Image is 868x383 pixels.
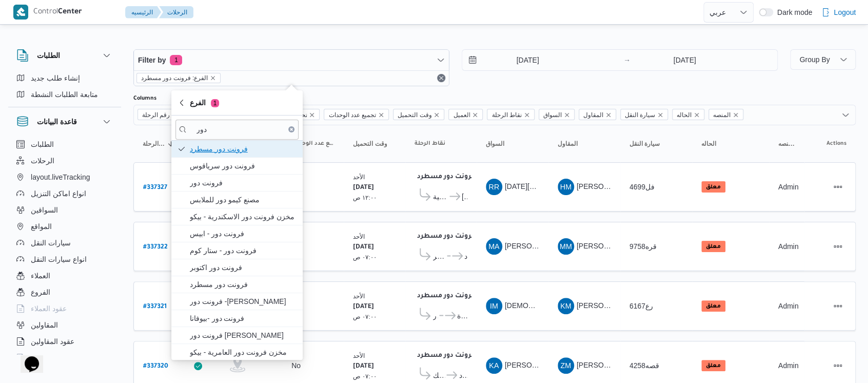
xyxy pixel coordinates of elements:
[190,210,297,223] span: مخزن فرونت دور الاسكندرية - بيكو
[31,237,71,249] span: سيارات النقل
[830,298,846,314] button: Actions
[353,293,365,299] small: الأحد
[634,50,736,70] input: Press the down key to open a popover containing a calendar.
[12,235,117,251] button: سيارات النقل
[353,174,365,180] small: الأحد
[31,286,50,298] span: الفروع
[58,8,82,16] b: Center
[543,109,562,121] span: السواق
[353,254,377,260] small: ٠٧:٠٠ ص
[482,136,543,152] button: السواق
[143,184,167,191] b: # 337327
[291,361,301,370] div: No
[353,363,374,370] b: [DATE]
[560,298,571,314] span: KM
[558,298,574,314] div: Khidhuir Muhammad Tlbah Hamid
[31,220,52,233] span: المواقع
[12,317,117,333] button: المقاولين
[143,359,168,373] a: #337320
[190,346,297,358] span: مخزن فرونت دور العامرية - بيكو
[12,333,117,350] button: عقود المقاولين
[143,180,167,194] a: #337327
[577,361,636,369] span: [PERSON_NAME]
[708,109,743,120] span: المنصه
[435,72,447,84] button: Remove
[629,302,653,310] span: رع6167
[505,182,586,190] span: [DATE][PERSON_NAME]
[12,136,117,152] button: الطلبات
[778,183,799,191] span: Admin
[486,298,502,314] div: Isalam Muhammad Isamaail Aid Sulaiaman
[629,140,660,148] span: سيارة النقل
[433,310,438,322] span: العبور
[625,136,687,152] button: سيارة النقل
[288,126,294,132] button: Clear input
[328,109,376,121] span: تجميع عدد الوحدات
[143,303,167,311] b: # 337321
[433,112,440,118] button: Remove وقت التحميل from selection in this group
[12,284,117,300] button: الفروع
[672,109,704,120] span: الحاله
[190,97,219,109] span: الفرع
[560,238,572,255] span: MM
[564,112,570,118] button: Remove السواق from selection in this group
[701,140,716,148] span: الحاله
[841,111,850,119] button: Open list of options
[12,185,117,202] button: انواع اماكن التنزيل
[137,109,183,120] span: رقم الرحلة
[398,109,431,121] span: وقت التحميل
[190,160,297,172] span: فرونت دور سرياقوس
[826,140,846,148] span: Actions
[12,70,117,86] button: إنشاء طلب جديد
[489,357,499,374] span: KA
[353,303,374,311] b: [DATE]
[190,244,297,257] span: فرونت دور - ستار كوم
[706,303,721,310] b: معلق
[393,109,444,120] span: وقت التحميل
[159,6,193,18] button: الرحلات
[417,293,476,300] b: فرونت دور مسطرد
[577,182,697,190] span: [PERSON_NAME] [PERSON_NAME]
[790,49,856,70] button: Group By
[625,109,655,121] span: سيارة النقل
[577,301,712,310] span: [PERSON_NAME] طلب[PERSON_NAME]
[211,99,219,107] span: 1
[190,278,297,291] span: فرونت دور مسطرد
[12,251,117,267] button: انواع سيارات النقل
[353,233,365,240] small: الأحد
[472,112,478,118] button: Remove العميل from selection in this group
[457,310,467,322] span: قسم ثان القاهرة الجديدة
[677,109,692,121] span: الحاله
[349,136,400,152] button: وقت التحميل
[577,242,697,250] span: [PERSON_NAME] [PERSON_NAME]
[378,112,384,118] button: Remove تجميع عدد الوحدات from selection in this group
[190,194,297,206] span: مصنع كيمو دور للملابس
[190,312,297,324] span: فرونت دور -بيوفانا
[778,242,799,251] span: Admin
[31,270,50,282] span: العملاء
[31,155,54,167] span: الرحلات
[353,244,374,251] b: [DATE]
[134,50,449,70] button: Filter by1 active filters
[167,140,175,148] svg: Sorted in descending order
[505,242,625,250] span: [PERSON_NAME] [PERSON_NAME]
[448,109,483,120] span: العميل
[657,112,663,118] button: Remove سيارة النقل from selection in this group
[353,313,377,320] small: ٠٧:٠٠ ص
[143,299,167,313] a: #337321
[706,363,721,369] b: معلق
[433,250,445,262] span: قسم أول 6 أكتوبر
[143,363,168,370] b: # 337320
[706,184,721,190] b: معلق
[706,244,721,250] b: معلق
[830,179,846,195] button: Actions
[31,253,87,265] span: انواع سيارات النقل
[133,94,156,103] label: Columns
[12,169,117,185] button: layout.liveTracking
[31,72,80,84] span: إنشاء طلب جديد
[170,55,182,65] span: 1 active filters
[190,329,297,341] span: فرونت دور [PERSON_NAME]
[31,187,86,200] span: انواع اماكن التنزيل
[291,140,334,148] span: تجميع عدد الوحدات
[486,238,502,255] div: Muhammad Ala Abadallah Abad Albast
